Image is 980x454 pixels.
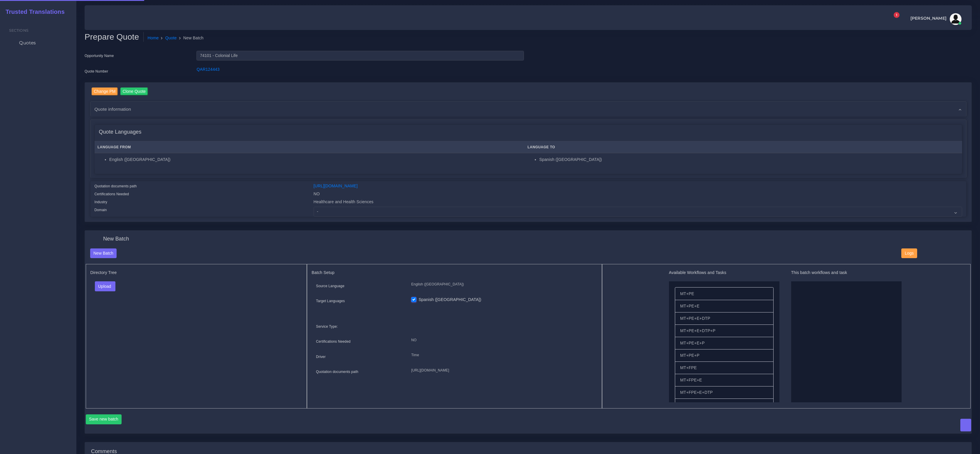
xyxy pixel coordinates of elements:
span: [PERSON_NAME] [910,16,947,20]
label: Certifications Needed [316,339,351,344]
div: Healthcare and Health Sciences [309,199,966,207]
li: New Batch [177,35,204,41]
label: Source Language [316,283,344,289]
button: Save new batch [86,414,122,424]
li: MT+FPE [675,361,774,374]
input: Clone Quote [120,88,148,95]
li: MT+FPE+E+DTP [675,386,774,399]
a: 1 [888,15,899,23]
h4: New Batch [103,236,129,242]
a: Quotes [4,37,72,49]
li: English ([GEOGRAPHIC_DATA]) [109,157,521,163]
th: Language To [525,141,962,153]
li: MT+PE+E [675,300,774,312]
h2: Prepare Quote [85,32,144,42]
label: Quote Number [85,69,108,74]
li: Spanish ([GEOGRAPHIC_DATA]) [539,157,959,163]
p: English ([GEOGRAPHIC_DATA]) [411,281,593,287]
li: MT+PE+E+DTP+P [675,324,774,337]
h5: Batch Setup [312,270,597,275]
div: Quote information [90,102,966,117]
a: Trusted Translations [1,7,65,17]
li: MT+PE [675,287,774,300]
label: Service Type: [316,324,338,329]
span: Quotes [19,40,36,46]
h5: This batch workflows and task [791,270,902,275]
h2: Trusted Translations [1,8,65,15]
a: Home [148,35,159,41]
label: Opportunity Name [85,53,114,58]
a: New Batch [90,250,117,255]
span: Quote information [95,106,131,112]
label: Driver [316,354,326,359]
a: Quote [165,35,177,41]
span: Sections [9,28,28,33]
button: Upload [95,281,116,291]
h5: Directory Tree [90,270,302,275]
label: Spanish ([GEOGRAPHIC_DATA]) [418,297,481,303]
img: avatar [950,13,961,25]
input: Change PM [92,88,118,95]
label: Target Languages [316,298,345,304]
h4: Quote Languages [99,129,142,135]
li: MT+FPE+E+DTP+P [675,398,774,411]
h5: Available Workflows and Tasks [669,270,779,275]
span: Logs [905,251,914,255]
div: NO [309,191,966,199]
a: QAR124443 [196,67,219,72]
button: Logs [901,248,917,258]
label: Industry [95,199,107,205]
a: [PERSON_NAME]avatar [907,13,964,25]
li: MT+PE+E+P [675,337,774,349]
p: NO [411,337,593,343]
label: Quotation documents path [316,369,358,374]
p: [URL][DOMAIN_NAME] [411,367,593,374]
li: MT+FPE+E [675,374,774,386]
li: MT+PE+P [675,349,774,362]
label: Quotation documents path [95,184,137,189]
a: [URL][DOMAIN_NAME] [314,184,358,188]
label: Domain [95,207,107,213]
button: New Batch [90,248,117,258]
span: 1 [894,12,900,18]
label: Certifications Needed [95,191,129,197]
p: Time [411,352,593,358]
li: MT+PE+E+DTP [675,312,774,325]
th: Language From [95,141,525,153]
